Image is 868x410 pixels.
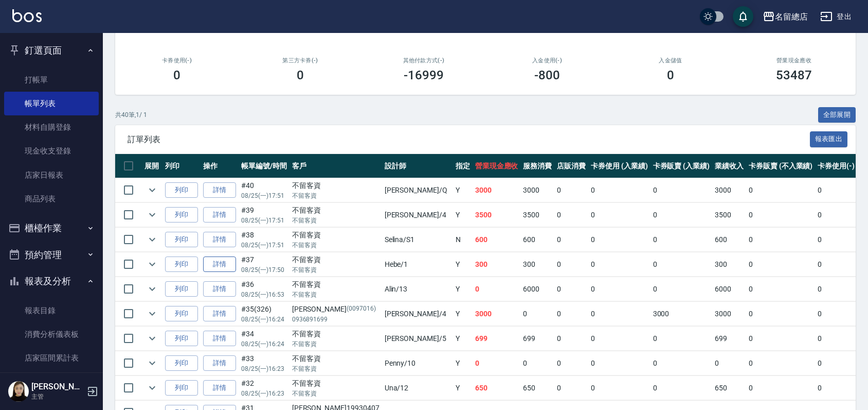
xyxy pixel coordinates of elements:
th: 客戶 [290,154,382,178]
td: 0 [588,277,650,301]
td: 3000 [712,302,746,326]
button: 列印 [165,232,198,248]
p: 08/25 (一) 16:53 [241,290,287,299]
td: Y [453,351,473,375]
p: 共 40 筆, 1 / 1 [115,110,147,119]
button: expand row [144,306,160,321]
button: 報表及分析 [4,268,99,295]
td: #38 [239,228,290,252]
div: 不留客資 [292,254,379,265]
a: 詳情 [203,331,236,347]
td: 0 [554,376,588,400]
div: 不留客資 [292,329,379,339]
td: #40 [239,178,290,202]
td: 3500 [473,203,521,227]
h3: -800 [534,68,560,82]
p: 不留客資 [292,339,379,349]
td: 3000 [520,178,554,202]
td: 600 [473,228,521,252]
p: 0936891699 [292,315,379,324]
button: 列印 [165,331,198,347]
td: N [453,228,473,252]
button: 列印 [165,182,198,198]
span: 訂單列表 [128,134,810,145]
div: 不留客資 [292,353,379,364]
td: 3000 [473,178,521,202]
td: Y [453,252,473,277]
th: 設計師 [382,154,453,178]
td: 0 [520,302,554,326]
td: #39 [239,203,290,227]
td: 0 [815,252,857,277]
td: 699 [520,327,554,351]
h3: 53487 [776,68,812,82]
a: 報表目錄 [4,299,99,322]
button: 列印 [165,380,198,396]
p: 不留客資 [292,216,379,225]
td: #34 [239,327,290,351]
h2: 卡券使用(-) [128,57,226,64]
td: Selina /S1 [382,228,453,252]
a: 詳情 [203,380,236,396]
td: 0 [554,351,588,375]
td: 0 [554,178,588,202]
td: [PERSON_NAME] /Q [382,178,453,202]
p: 08/25 (一) 17:51 [241,241,287,250]
button: save [733,6,753,27]
td: 0 [554,302,588,326]
td: 0 [588,203,650,227]
h2: 入金使用(-) [498,57,596,64]
td: 0 [746,302,815,326]
h3: -16999 [404,68,444,82]
td: 0 [588,228,650,252]
td: 0 [815,327,857,351]
th: 店販消費 [554,154,588,178]
td: 0 [650,351,713,375]
a: 消費分析儀表板 [4,322,99,346]
th: 展開 [142,154,162,178]
td: 0 [746,228,815,252]
a: 詳情 [203,182,236,198]
td: [PERSON_NAME] /5 [382,327,453,351]
td: 0 [520,351,554,375]
a: 打帳單 [4,68,99,92]
td: 650 [520,376,554,400]
button: 釘選頁面 [4,37,99,64]
td: 0 [588,178,650,202]
h2: 第三方卡券(-) [251,57,350,64]
button: expand row [144,355,160,371]
h3: 0 [667,68,674,82]
a: 詳情 [203,306,236,322]
p: 08/25 (一) 16:24 [241,339,287,349]
td: #33 [239,351,290,375]
button: 列印 [165,355,198,371]
button: 預約管理 [4,242,99,268]
th: 卡券販賣 (不入業績) [746,154,815,178]
button: expand row [144,331,160,346]
td: 0 [554,228,588,252]
td: 0 [746,252,815,277]
td: #36 [239,277,290,301]
td: 0 [746,351,815,375]
td: 3500 [520,203,554,227]
div: 不留客資 [292,378,379,389]
th: 帳單編號/時間 [239,154,290,178]
td: #35 (326) [239,302,290,326]
a: 詳情 [203,281,236,297]
td: 0 [815,203,857,227]
button: 列印 [165,281,198,297]
img: Logo [12,9,42,22]
button: 列印 [165,257,198,272]
td: 3000 [473,302,521,326]
td: 699 [712,327,746,351]
td: 600 [712,228,746,252]
td: 300 [712,252,746,277]
td: [PERSON_NAME] /4 [382,203,453,227]
p: 主管 [31,392,84,401]
td: 0 [650,327,713,351]
a: 詳情 [203,355,236,371]
th: 卡券使用 (入業績) [588,154,650,178]
th: 列印 [162,154,201,178]
a: 材料自購登錄 [4,115,99,139]
a: 商品列表 [4,187,99,211]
